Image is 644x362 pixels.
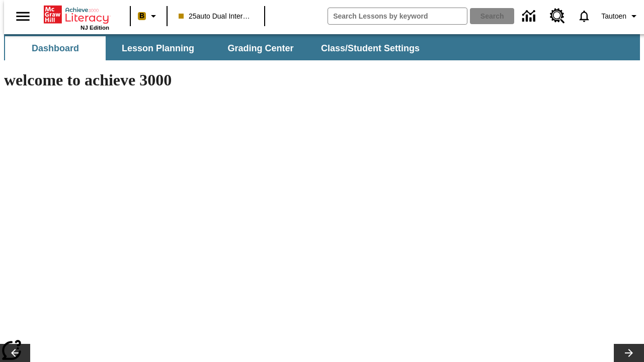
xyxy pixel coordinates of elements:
button: Dashboard [5,36,106,60]
a: Notifications [571,3,597,29]
button: Grading Center [210,36,311,60]
div: Home [44,4,109,31]
div: SubNavbar [4,34,640,60]
span: Tautoen [601,11,626,22]
div: SubNavbar [4,36,429,60]
button: Boost Class color is peach. Change class color [134,7,164,25]
button: Open side menu [8,2,38,31]
h1: welcome to achieve 3000 [4,71,439,89]
span: B [139,10,144,22]
span: NJ Edition [80,25,109,31]
a: Home [44,5,109,25]
a: Data Center [516,3,544,30]
button: Class/Student Settings [313,36,428,60]
input: search field [328,8,467,24]
button: Lesson carousel, Next [614,344,644,362]
span: 25auto Dual International [179,11,253,22]
a: Resource Center, Will open in new tab [544,3,571,30]
button: Lesson Planning [108,36,208,60]
button: Profile/Settings [597,7,644,25]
